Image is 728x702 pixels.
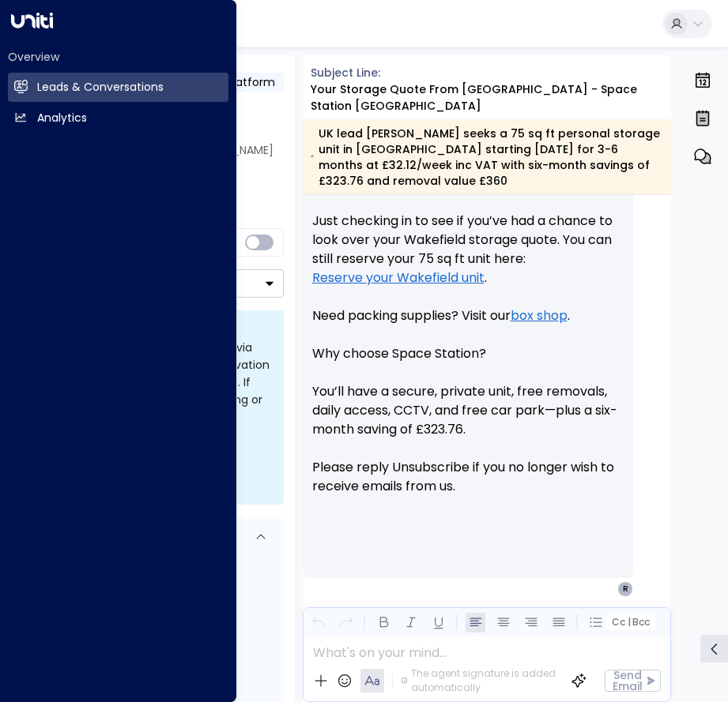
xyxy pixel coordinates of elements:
a: Reserve your Wakefield unit [312,268,485,287]
button: Redo [336,613,356,633]
span: Cc Bcc [612,617,650,628]
span: Off Platform [205,74,275,90]
h2: Overview [8,49,228,65]
div: Your storage quote from [GEOGRAPHIC_DATA] - Space Station [GEOGRAPHIC_DATA] [311,81,672,114]
h2: Analytics [37,110,87,126]
div: UK lead [PERSON_NAME] seeks a 75 sq ft personal storage unit in [GEOGRAPHIC_DATA] starting [DATE]... [311,126,662,189]
button: Undo [308,613,328,633]
button: Cc|Bcc [605,615,656,630]
span: | [627,617,630,628]
a: Leads & Conversations [8,73,228,102]
a: box shop [511,306,568,325]
div: R [617,581,633,597]
span: Subject Line: [311,65,380,81]
p: Hi [PERSON_NAME], Just checking in to see if you’ve had a chance to look over your Wakefield stor... [312,174,624,515]
h2: Leads & Conversations [37,79,164,96]
a: Analytics [8,103,228,133]
div: The agent signature is added automatically [401,666,558,695]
